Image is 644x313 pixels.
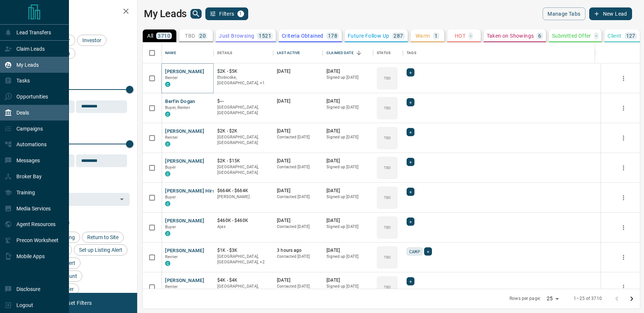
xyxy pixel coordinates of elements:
span: Buyer [165,195,176,200]
span: + [409,69,412,76]
p: $460K - $460K [217,217,269,224]
p: TBD [384,105,391,111]
div: condos.ca [165,141,170,147]
p: 178 [328,33,337,38]
p: TBD [384,225,391,230]
div: Claimed Date [326,43,354,63]
div: condos.ca [165,231,170,236]
button: more [618,282,629,293]
div: Tags [407,43,416,63]
p: $2K - $15K [217,158,269,164]
div: + [407,188,414,196]
span: Buyer [165,225,176,229]
p: Contacted [DATE] [277,284,319,289]
div: + [407,128,414,136]
p: - [470,33,471,38]
p: Contacted [DATE] [277,224,319,230]
p: [DATE] [326,277,369,284]
p: Contacted [DATE] [277,164,319,170]
button: Filters1 [205,7,248,20]
span: Return to Site [85,234,121,240]
div: + [424,247,432,256]
p: HOT [455,33,465,38]
div: Details [214,43,273,63]
span: Set up Listing Alert [76,247,125,253]
p: - [596,33,597,38]
p: $2K - $5K [217,68,269,75]
button: [PERSON_NAME] [165,128,204,135]
p: TBD [384,75,391,81]
span: + [409,188,412,195]
p: [DATE] [326,188,369,194]
div: Status [377,43,391,63]
div: 25 [544,293,562,304]
p: $2K - $2K [217,128,269,134]
span: Renter [165,284,178,289]
button: Go to next page [624,291,639,306]
span: + [409,278,412,285]
button: more [618,252,629,263]
p: Contacted [DATE] [277,254,319,260]
p: [GEOGRAPHIC_DATA], [GEOGRAPHIC_DATA] [217,134,269,146]
div: condos.ca [165,201,170,206]
p: [DATE] [277,158,319,164]
p: [DATE] [277,128,319,134]
p: TBD [384,195,391,200]
button: New Lead [589,7,632,20]
p: 1521 [259,33,271,38]
div: Return to Site [82,232,124,243]
p: TBD [384,165,391,170]
button: [PERSON_NAME] [165,68,204,75]
button: Reset Filters [57,297,97,309]
button: more [618,103,629,114]
p: 287 [394,33,403,38]
p: 3 hours ago [277,247,319,254]
p: Vaughan [217,75,269,86]
p: Signed up [DATE] [326,164,369,170]
p: Signed up [DATE] [326,194,369,200]
button: Sort [354,48,364,58]
span: CAMP [409,248,420,255]
button: Manage Tabs [543,7,585,20]
p: Signed up [DATE] [326,224,369,230]
button: Berfin Dogan [165,98,195,105]
p: TBD [384,284,391,290]
p: Contacted [DATE] [277,134,319,140]
button: more [618,222,629,233]
p: Signed up [DATE] [326,284,369,289]
p: Signed up [DATE] [326,134,369,140]
h1: My Leads [144,8,187,20]
div: + [407,277,414,285]
button: [PERSON_NAME] [165,277,204,284]
button: [PERSON_NAME] [165,217,204,225]
div: Details [217,43,232,63]
p: [DATE] [277,188,319,194]
span: + [427,248,429,255]
span: + [409,128,412,136]
button: more [618,132,629,144]
button: Open [117,194,127,204]
p: Future Follow Up [348,33,389,38]
div: Tags [403,43,601,63]
span: Investor [80,37,104,43]
div: + [407,158,414,166]
span: Renter [165,254,178,259]
p: 127 [626,33,635,38]
p: Just Browsing [219,33,254,38]
p: [DATE] [277,277,319,284]
p: Warm [416,33,430,38]
p: 3710 [158,33,170,38]
p: Signed up [DATE] [326,254,369,260]
button: more [618,73,629,84]
p: [GEOGRAPHIC_DATA], [GEOGRAPHIC_DATA] [217,164,269,176]
button: [PERSON_NAME] [165,247,204,254]
button: more [618,192,629,203]
p: [GEOGRAPHIC_DATA], [GEOGRAPHIC_DATA] [217,104,269,116]
div: Claimed Date [323,43,373,63]
p: Signed up [DATE] [326,75,369,81]
p: TBD [185,33,195,38]
p: [DATE] [277,68,319,75]
p: Criteria Obtained [282,33,323,38]
span: + [409,98,412,106]
p: [DATE] [277,217,319,224]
